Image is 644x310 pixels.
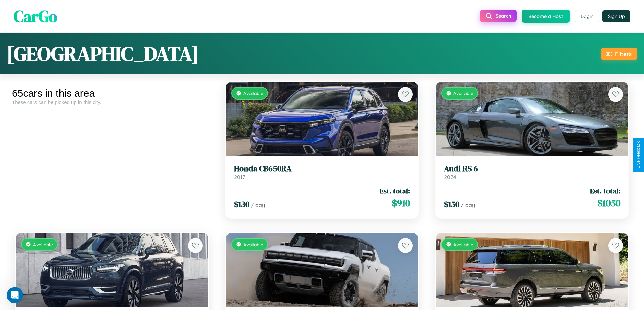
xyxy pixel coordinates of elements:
[243,242,263,247] span: Available
[597,196,620,210] span: $ 1050
[444,164,620,180] a: Audi RS 62024
[33,242,53,247] span: Available
[480,10,517,22] button: Search
[601,48,637,60] button: Filters
[234,164,410,180] a: Honda CB650RA2017
[234,174,245,180] span: 2017
[444,174,456,180] span: 2024
[14,5,57,27] span: CarGo
[590,186,620,196] span: Est. total:
[636,141,641,169] div: Give Feedback
[251,202,265,208] span: / day
[234,199,249,210] span: $ 130
[7,287,23,303] iframe: Intercom live chat
[453,242,473,247] span: Available
[615,50,632,57] div: Filters
[496,13,511,19] span: Search
[522,10,570,23] button: Become a Host
[444,164,620,174] h3: Audi RS 6
[461,202,475,208] span: / day
[602,10,630,22] button: Sign Up
[234,164,410,174] h3: Honda CB650RA
[453,90,473,96] span: Available
[444,199,459,210] span: $ 150
[380,186,410,196] span: Est. total:
[12,99,212,105] div: These cars can be picked up in this city.
[7,40,199,67] h1: [GEOGRAPHIC_DATA]
[575,10,599,22] button: Login
[392,196,410,210] span: $ 910
[243,90,263,96] span: Available
[12,88,212,99] div: 65 cars in this area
